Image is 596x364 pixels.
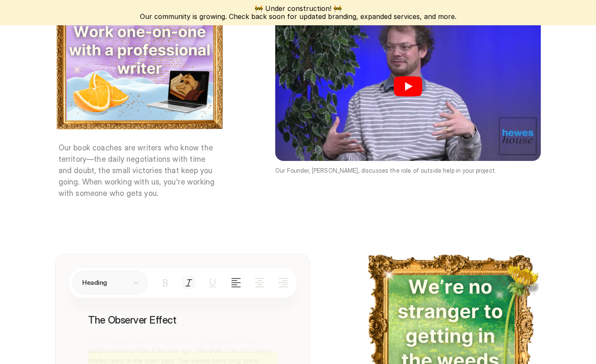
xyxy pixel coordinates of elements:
[59,142,221,199] p: Our book coaches are writers who know the territory—the daily negotiations with time and doubt, t...
[55,7,224,134] img: An image of an orange beside a computer showing two hands writing. The text reads, "Work one-on-o...
[82,279,107,286] p: Heading
[140,5,456,13] p: 🚧 Under construction! 🚧
[140,13,456,21] p: Our community is growing. Check back soon for updated branding, expanded services, and more.
[394,76,422,96] button: Play
[88,315,277,325] p: The Observer Effect
[275,168,541,174] p: Our Founder, [PERSON_NAME], discusses the role of outside help in your project.
[275,11,541,161] img: maxresdefault.webp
